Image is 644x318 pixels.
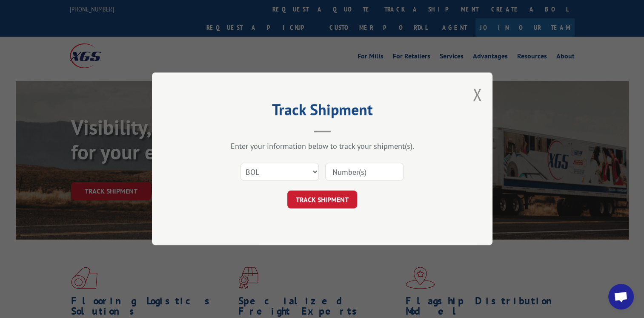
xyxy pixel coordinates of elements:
[195,104,450,120] h2: Track Shipment
[472,83,482,106] button: Close modal
[195,142,450,151] div: Enter your information below to track your shipment(s).
[325,163,404,181] input: Number(s)
[287,191,357,209] button: TRACK SHIPMENT
[608,284,634,309] div: Open chat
